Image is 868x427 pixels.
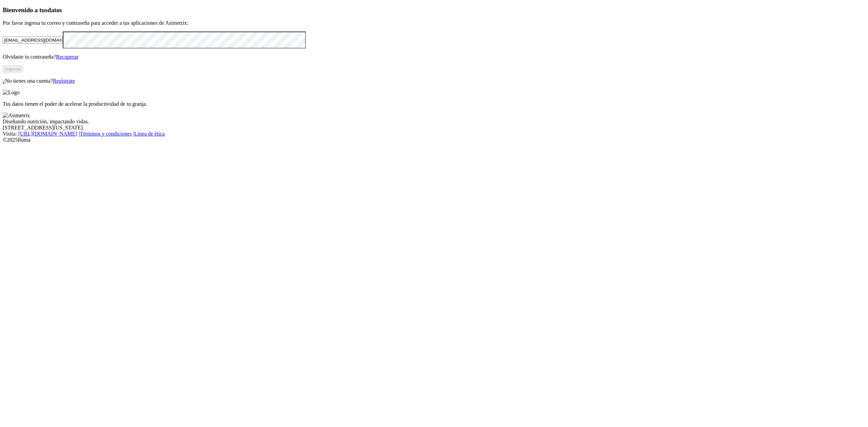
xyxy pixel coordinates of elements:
p: Tus datos tienen el poder de acelerar la productividad de tu granja. [3,101,865,107]
span: datos [47,6,62,14]
button: Ingresa [3,65,23,73]
img: Logo [3,89,20,96]
a: Regístrate [53,78,75,84]
a: Recuperar [56,54,78,60]
input: Tu correo [3,37,63,44]
h3: Bienvenido a tus [3,6,865,14]
p: Por favor ingresa tu correo y contraseña para acceder a tus aplicaciones de Asimetrix: [3,20,865,26]
div: Diseñando nutrición, impactando vidas. [3,119,865,125]
div: [STREET_ADDRESS][US_STATE]. [3,125,865,131]
p: Olvidaste tu contraseña? [3,54,865,60]
p: ¿No tienes una cuenta? [3,78,865,84]
a: Términos y condiciones [80,131,132,137]
img: Asimetrix [3,113,30,119]
a: [URL][DOMAIN_NAME] [18,131,77,137]
a: Línea de ética [134,131,165,137]
div: © 2025 Iluma [3,137,865,143]
div: Visita : | | [3,131,865,137]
